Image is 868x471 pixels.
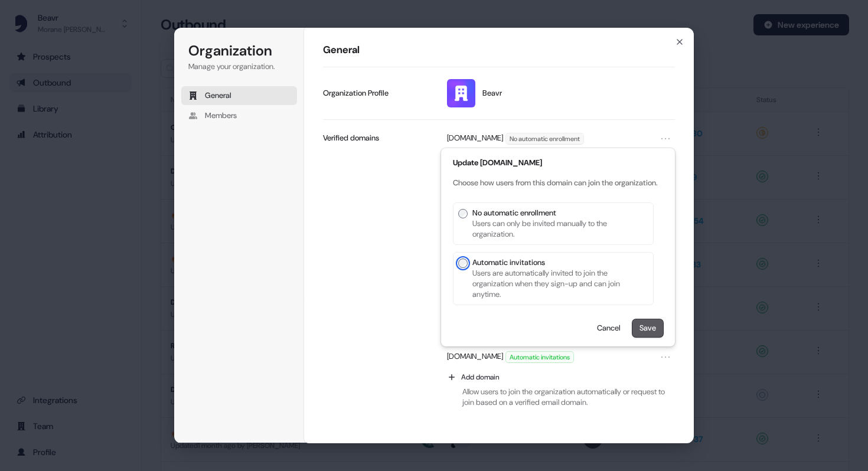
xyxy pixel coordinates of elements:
button: Members [181,106,297,125]
span: Add domain [461,372,500,382]
button: Open menu [658,350,673,364]
p: Verified domains [323,133,379,143]
p: Automatic invitations [472,257,644,268]
img: Beavr [447,79,475,107]
button: General [181,86,297,105]
p: Choose how users from this domain can join the organization. [453,178,663,188]
p: Manage your organization. [188,61,290,72]
p: Allow users to join the organization automatically or request to join based on a verified email d... [441,387,675,408]
button: Add domain [441,368,675,387]
button: Open menu [658,132,673,146]
button: Save [632,319,663,337]
p: No automatic enrollment [472,208,644,218]
button: Cancel [590,319,628,337]
span: Automatic invitations [506,352,573,362]
h1: Organization [188,41,290,60]
p: Users can only be invited manually to the organization. [472,218,644,240]
h1: Update [DOMAIN_NAME] [453,158,663,168]
p: Organization Profile [323,88,389,99]
span: General [205,90,231,101]
h1: General [323,43,675,57]
p: Users are automatically invited to join the organization when they sign-up and can join anytime. [472,268,644,300]
p: [DOMAIN_NAME] [447,133,503,145]
span: Beavr [482,88,502,99]
p: [DOMAIN_NAME] [447,351,503,363]
span: No automatic enrollment [506,133,583,144]
span: Members [205,110,237,121]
